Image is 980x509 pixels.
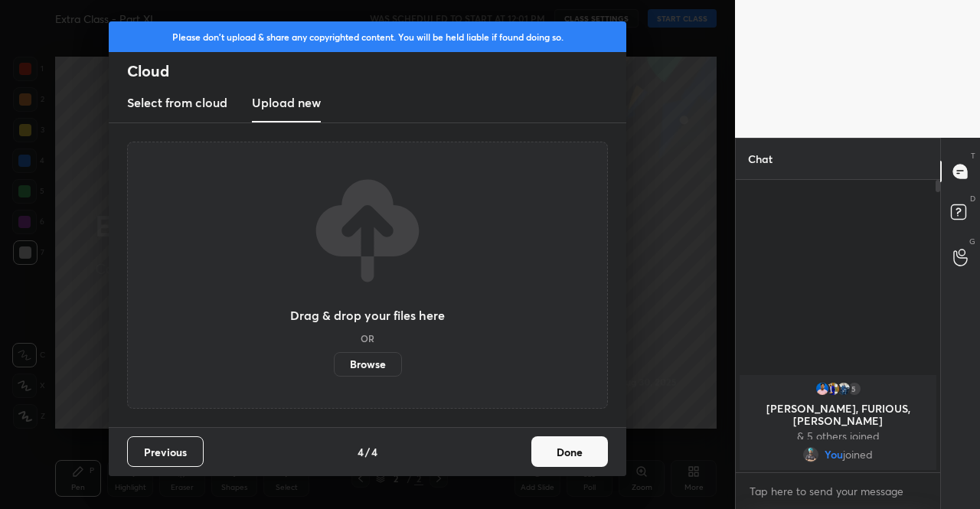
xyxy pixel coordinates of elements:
[736,139,785,179] p: Chat
[749,430,927,442] p: & 5 others joined
[971,150,975,162] p: T
[825,381,841,396] img: 1c293eeffa5641f5b95326d3a9f46617.jpg
[803,447,818,462] img: 9d3c740ecb1b4446abd3172a233dfc7b.png
[127,93,227,112] h3: Select from cloud
[127,436,204,467] button: Previous
[371,444,377,460] h4: 4
[358,444,364,460] h4: 4
[252,93,321,112] h3: Upload new
[969,236,975,247] p: G
[127,61,626,81] h2: Cloud
[365,444,370,460] h4: /
[749,403,927,427] p: [PERSON_NAME], FURIOUS, [PERSON_NAME]
[736,372,940,473] div: grid
[290,309,445,321] h3: Drag & drop your files here
[847,381,862,396] div: 5
[970,193,975,204] p: D
[361,334,374,343] h5: OR
[109,21,626,52] div: Please don't upload & share any copyrighted content. You will be held liable if found doing so.
[825,449,843,461] span: You
[531,436,608,467] button: Done
[836,381,851,396] img: b9a1c5ebb2f344f68f9dbc36be5b42b4.jpg
[843,449,873,461] span: joined
[815,381,830,396] img: c14c019b8a2646dab65fb16bba351c4d.jpg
